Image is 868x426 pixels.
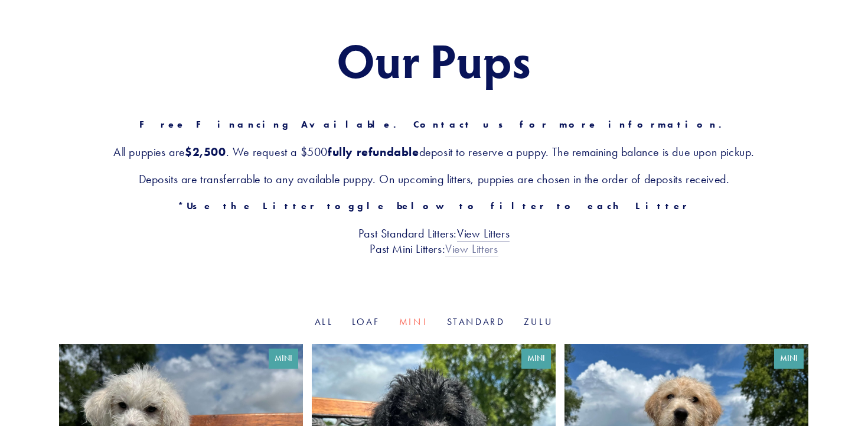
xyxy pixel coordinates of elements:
strong: $2,500 [185,145,226,159]
a: Loaf [352,316,380,327]
strong: Free Financing Available. Contact us for more information. [139,119,729,130]
a: Standard [447,316,505,327]
a: View Litters [445,242,498,257]
a: Zulu [524,316,553,327]
a: Mini [399,316,428,327]
h1: Our Pups [59,34,809,86]
strong: fully refundable [328,145,419,159]
h3: Deposits are transferrable to any available puppy. On upcoming litters, puppies are chosen in the... [59,171,809,187]
a: View Litters [457,226,510,242]
strong: *Use the Litter toggle below to filter to each Litter [178,200,690,212]
h3: All puppies are . We request a $500 deposit to reserve a puppy. The remaining balance is due upon... [59,144,809,160]
a: All [315,316,333,327]
h3: Past Standard Litters: Past Mini Litters: [59,226,809,256]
